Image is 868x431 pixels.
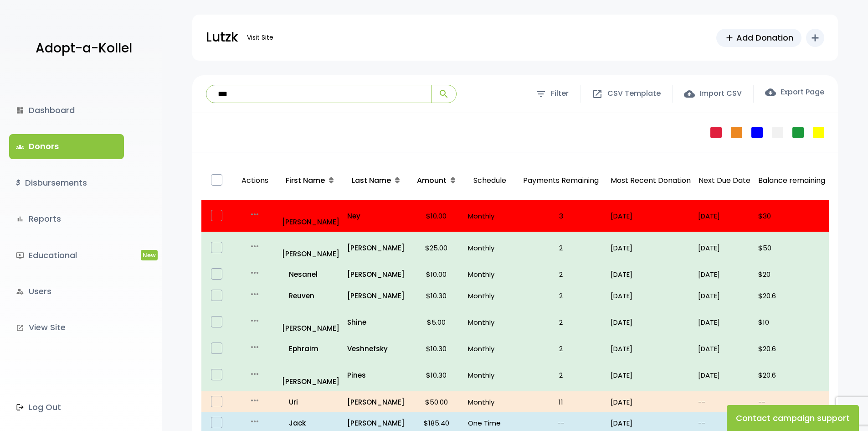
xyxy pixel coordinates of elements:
p: $50.00 [412,396,461,408]
a: Adopt-a-Kollel [31,26,132,71]
p: [PERSON_NAME] [282,310,340,334]
a: Veshnefsky [347,343,405,355]
i: more_horiz [249,267,260,278]
a: ondemand_videoEducationalNew [9,243,124,268]
p: -- [698,417,751,429]
span: First Name [286,175,325,186]
p: Lutzk [206,26,238,49]
i: ondemand_video [16,251,24,260]
p: 2 [519,268,603,280]
span: Amount [417,175,447,186]
p: Monthly [468,268,511,280]
p: $185.40 [412,417,461,429]
i: more_horiz [249,395,260,406]
a: launchView Site [9,315,124,340]
p: $20.6 [758,343,825,355]
p: $50 [758,242,825,254]
p: Monthly [468,396,511,408]
span: Import CSV [699,87,742,100]
p: [DATE] [611,396,691,408]
p: One Time [468,417,511,429]
i: more_horiz [249,289,260,300]
p: Monthly [468,316,511,328]
a: Reuven [282,290,340,302]
a: Visit Site [242,29,278,47]
a: Uri [282,396,340,408]
a: Log Out [9,395,124,420]
i: more_horiz [249,369,260,379]
p: Monthly [468,369,511,381]
i: $ [16,177,21,190]
a: [PERSON_NAME] [347,242,405,254]
p: 2 [519,290,603,302]
span: open_in_new [592,88,603,99]
p: [DATE] [611,210,691,222]
p: $10.00 [412,210,461,222]
a: [PERSON_NAME] [347,396,405,408]
p: Monthly [468,290,511,302]
i: more_horiz [249,315,260,326]
span: Add Donation [736,31,793,44]
p: -- [698,396,751,408]
a: Nesanel [282,268,340,280]
span: Last Name [352,175,391,186]
a: [PERSON_NAME] [282,203,340,228]
a: Jack [282,417,340,429]
p: 2 [519,242,603,254]
p: [PERSON_NAME] [282,363,340,388]
p: Next Due Date [698,174,751,187]
p: 2 [519,343,603,355]
p: $10.30 [412,343,461,355]
span: add [724,33,734,43]
a: Ephraim [282,343,340,355]
a: [PERSON_NAME] [347,290,405,302]
p: Adopt-a-Kollel [36,37,132,60]
p: Schedule [468,165,511,197]
p: 3 [519,210,603,222]
p: Monthly [468,343,511,355]
a: Ney [347,210,405,222]
a: Shine [347,316,405,328]
p: 11 [519,396,603,408]
i: launch [16,324,24,332]
i: add [810,32,821,43]
i: dashboard [16,106,24,114]
i: more_horiz [249,209,260,220]
p: -- [519,417,603,429]
a: [PERSON_NAME] [282,235,340,260]
p: [DATE] [698,210,751,222]
span: filter_list [535,88,546,99]
p: [DATE] [698,242,751,254]
a: [PERSON_NAME] [347,417,405,429]
span: cloud_upload [684,88,695,99]
p: $25.00 [412,242,461,254]
p: [DATE] [611,316,691,328]
i: bar_chart [16,215,24,223]
span: groups [16,143,24,151]
p: [DATE] [698,343,751,355]
p: Balance remaining [758,174,825,187]
p: $20.6 [758,290,825,302]
p: Most Recent Donation [611,174,691,187]
i: manage_accounts [16,287,24,296]
p: [DATE] [611,343,691,355]
a: dashboardDashboard [9,98,124,123]
p: Monthly [468,242,511,254]
a: Pines [347,369,405,381]
a: manage_accountsUsers [9,279,124,304]
p: [DATE] [611,369,691,381]
span: New [141,250,158,260]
